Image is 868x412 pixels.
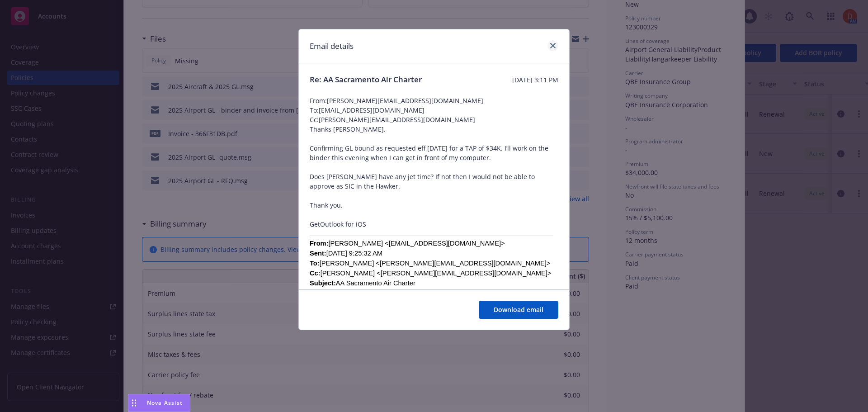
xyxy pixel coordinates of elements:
div: Drag to move [128,394,140,412]
a: close [547,40,558,51]
span: Cc: [PERSON_NAME][EMAIL_ADDRESS][DOMAIN_NAME] [310,115,558,124]
span: [DATE] 3:11 PM [512,75,558,85]
div: Thanks [PERSON_NAME]. [310,124,558,134]
span: Nova Assist [147,399,183,407]
button: Nova Assist [128,394,190,412]
div: Does [PERSON_NAME] have any jet time? If not then I would not be able to approve as SIC in the Ha... [310,172,558,191]
div: Confirming GL bound as requested eff [DATE] for a TAP of $34K. I’ll work on the binder this eveni... [310,143,558,162]
span: From: [PERSON_NAME][EMAIL_ADDRESS][DOMAIN_NAME] [310,96,558,105]
div: Thank you. [310,200,558,210]
span: Re: AA Sacramento Air Charter [310,74,422,85]
span: To: [EMAIL_ADDRESS][DOMAIN_NAME] [310,105,558,115]
h1: Email details [310,40,354,52]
